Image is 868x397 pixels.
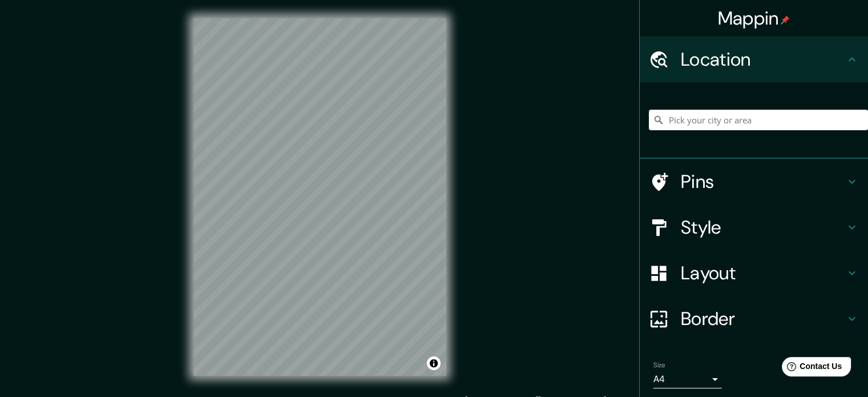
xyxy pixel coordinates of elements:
[781,15,790,25] img: pin-icon.png
[640,159,868,204] div: Pins
[681,48,845,71] h4: Location
[193,18,446,376] canvas: Map
[640,296,868,342] div: Border
[766,352,855,384] iframe: Help widget launcher
[640,204,868,250] div: Style
[640,250,868,296] div: Layout
[640,37,868,82] div: Location
[653,370,722,388] div: A4
[653,360,665,370] label: Size
[681,262,845,284] h4: Layout
[718,7,790,30] h4: Mappin
[427,356,441,370] button: Toggle attribution
[681,170,845,193] h4: Pins
[681,216,845,239] h4: Style
[649,110,868,130] input: Pick your city or area
[681,307,845,330] h4: Border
